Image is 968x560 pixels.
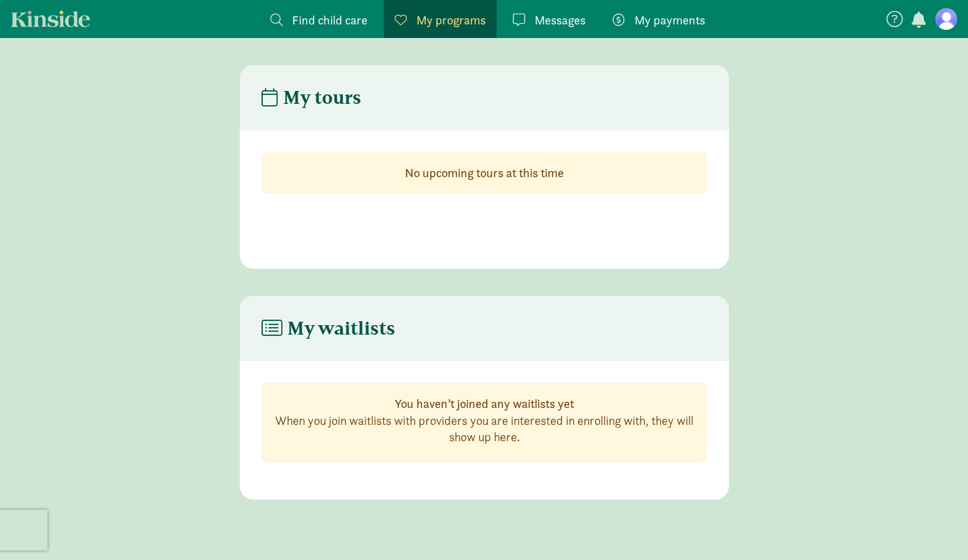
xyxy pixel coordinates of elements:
[535,11,586,29] span: Messages
[416,11,486,29] span: My programs
[405,165,564,181] strong: No upcoming tours at this time
[634,11,705,29] span: My payments
[262,318,395,339] h4: My waitlists
[395,396,574,411] strong: You haven’t joined any waitlists yet
[273,413,696,445] p: When you join waitlists with providers you are interested in enrolling with, they will show up here.
[11,10,90,27] a: Kinside
[292,11,368,29] span: Find child care
[262,87,361,109] h4: My tours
